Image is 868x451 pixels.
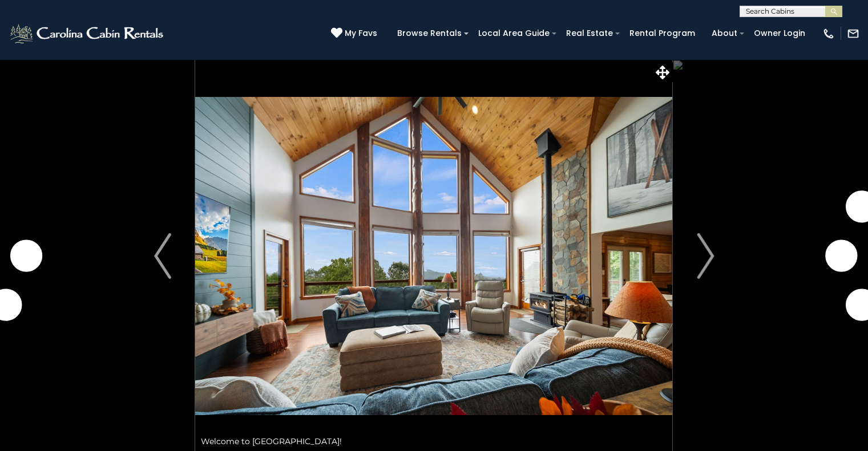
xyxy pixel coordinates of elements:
a: About [706,25,743,42]
a: Local Area Guide [473,25,555,42]
img: phone-regular-white.png [822,27,835,40]
img: mail-regular-white.png [847,27,859,40]
a: Browse Rentals [391,25,467,42]
a: My Favs [331,27,380,40]
img: arrow [697,233,714,279]
a: Real Estate [560,25,619,42]
a: Rental Program [624,25,701,42]
img: arrow [154,233,171,279]
img: White-1-2.png [9,22,167,45]
a: Owner Login [748,25,811,42]
span: My Favs [345,27,377,39]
